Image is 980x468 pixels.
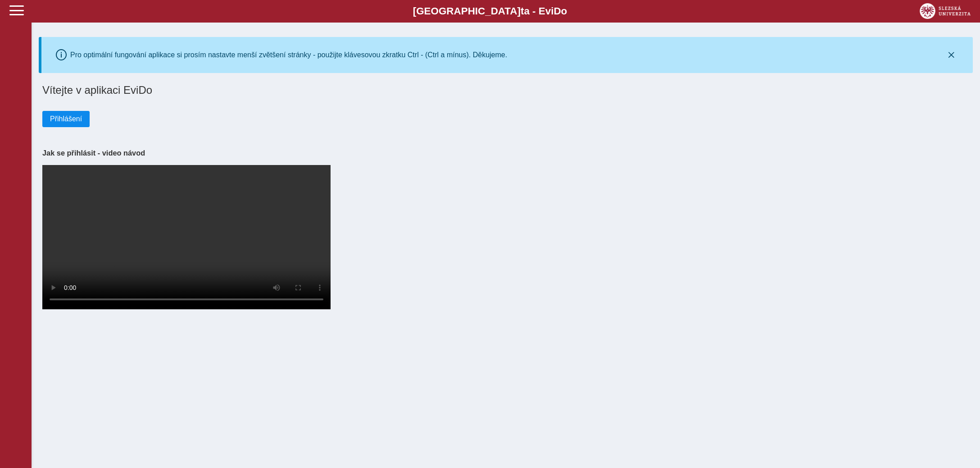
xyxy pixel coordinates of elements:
h3: Jak se přihlásit - video návod [42,149,969,157]
span: t [521,5,524,17]
button: Přihlášení [42,111,90,127]
b: [GEOGRAPHIC_DATA] a - Evi [27,5,953,17]
div: Pro optimální fungování aplikace si prosím nastavte menší zvětšení stránky - použijte klávesovou ... [70,51,507,59]
h1: Vítejte v aplikaci EviDo [42,84,969,96]
span: D [554,5,561,17]
span: Přihlášení [50,115,82,123]
video: Your browser does not support the video tag. [42,165,331,309]
span: o [561,5,567,17]
img: logo_web_su.png [920,3,971,19]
